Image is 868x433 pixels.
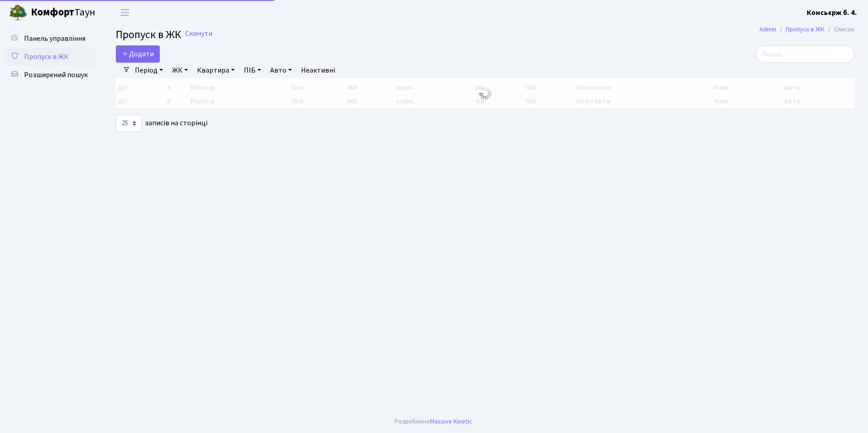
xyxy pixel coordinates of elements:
[24,34,85,44] span: Панель управління
[746,20,868,39] nav: breadcrumb
[168,63,192,78] a: ЖК
[5,30,95,48] a: Панель управління
[116,115,142,132] select: записів на сторінці
[24,52,69,62] span: Пропуск в ЖК
[395,417,473,427] div: Розроблено .
[807,8,857,18] b: Консьєрж б. 4.
[478,86,493,101] img: Обробка...
[240,63,265,78] a: ПІБ
[116,115,207,132] label: записів на сторінці
[759,25,776,34] a: Admin
[113,5,136,20] button: Переключити навігацію
[5,66,95,84] a: Розширений пошук
[266,63,296,78] a: Авто
[116,27,181,43] span: Пропуск в ЖК
[122,49,154,59] span: Додати
[5,48,95,66] a: Пропуск в ЖК
[756,45,854,63] input: Пошук...
[786,25,824,34] a: Пропуск в ЖК
[193,63,238,78] a: Квартира
[24,70,88,80] span: Розширений пошук
[116,45,160,63] a: Додати
[131,63,167,78] a: Період
[31,5,74,20] b: Комфорт
[31,5,95,20] span: Таун
[297,63,339,78] a: Неактивні
[807,7,857,18] a: Консьєрж б. 4.
[824,25,854,34] li: Список
[185,30,212,38] a: Скинути
[9,4,27,22] img: logo.png
[430,417,472,426] a: Massive Kinetic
